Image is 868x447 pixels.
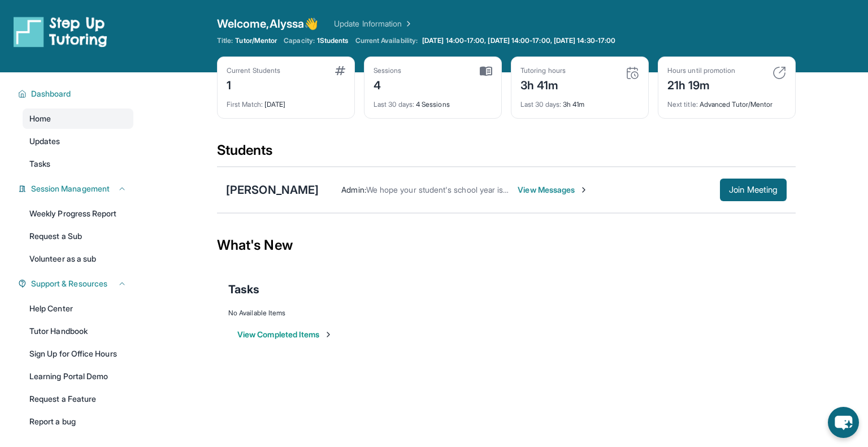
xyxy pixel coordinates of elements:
a: Weekly Progress Report [23,203,133,224]
img: Chevron-Right [579,185,588,194]
img: Chevron Right [402,18,413,29]
span: Next title : [667,100,698,109]
span: Support & Resources [31,278,107,289]
span: Tutor/Mentor [235,36,277,45]
div: Advanced Tutor/Mentor [667,93,786,109]
span: 1 Students [317,36,349,45]
span: Session Management [31,183,110,194]
span: Title: [217,36,233,45]
a: Updates [23,131,133,151]
div: 1 [227,75,280,93]
span: Updates [29,136,60,147]
div: No Available Items [228,309,784,318]
span: Welcome, Alyssa 👋 [217,16,318,32]
span: View Messages [518,184,588,196]
img: logo [14,16,107,47]
span: Home [29,113,51,124]
a: Volunteer as a sub [23,249,133,269]
span: Join Meeting [729,186,778,193]
div: 4 Sessions [374,93,492,109]
div: Students [217,141,796,166]
img: card [335,66,345,75]
span: Tasks [29,158,50,170]
div: Hours until promotion [667,66,735,75]
a: Help Center [23,298,133,319]
img: card [480,66,492,76]
button: Session Management [27,183,127,194]
div: What's New [217,220,796,270]
a: Tasks [23,154,133,174]
a: Request a Feature [23,389,133,409]
a: Sign Up for Office Hours [23,344,133,364]
span: Last 30 days : [374,100,414,109]
span: Dashboard [31,88,71,99]
div: 4 [374,75,402,93]
div: Sessions [374,66,402,75]
div: [DATE] [227,93,345,109]
a: Request a Sub [23,226,133,246]
span: Capacity: [284,36,315,45]
div: 3h 41m [520,93,639,109]
a: Home [23,109,133,129]
span: Tasks [228,281,259,297]
button: Dashboard [27,88,127,99]
a: Learning Portal Demo [23,366,133,387]
div: Tutoring hours [520,66,566,75]
a: Report a bug [23,411,133,432]
span: Last 30 days : [520,100,561,109]
div: [PERSON_NAME] [226,182,319,198]
a: Tutor Handbook [23,321,133,341]
span: Current Availability: [355,36,418,45]
button: Join Meeting [720,179,787,201]
div: 21h 19m [667,75,735,93]
div: Current Students [227,66,280,75]
button: View Completed Items [237,329,333,340]
button: chat-button [828,407,859,438]
a: Update Information [334,18,413,29]
img: card [626,66,639,80]
div: 3h 41m [520,75,566,93]
span: First Match : [227,100,263,109]
a: [DATE] 14:00-17:00, [DATE] 14:00-17:00, [DATE] 14:30-17:00 [420,36,618,45]
span: Admin : [341,185,366,194]
img: card [772,66,786,80]
button: Support & Resources [27,278,127,289]
span: [DATE] 14:00-17:00, [DATE] 14:00-17:00, [DATE] 14:30-17:00 [422,36,615,45]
